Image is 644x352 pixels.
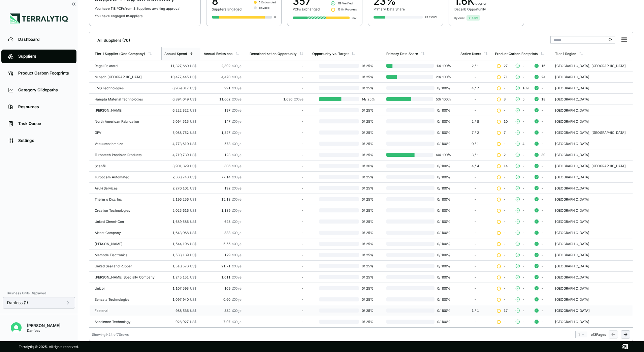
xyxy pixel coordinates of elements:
[555,130,630,135] div: [GEOGRAPHIC_DATA], [GEOGRAPHIC_DATA]
[504,86,506,90] span: -
[95,119,159,123] div: North American Fabrication
[555,119,630,123] div: [GEOGRAPHIC_DATA]
[238,210,239,213] sub: 2
[164,197,196,201] div: 2,196,256
[460,97,490,101] div: -
[164,253,196,257] div: 1,533,139
[504,253,506,257] span: -
[95,231,159,235] div: Alcast Company
[541,197,543,201] span: -
[460,253,490,257] div: -
[504,108,506,112] span: -
[95,75,159,79] div: Nutech [GEOGRAPHIC_DATA]
[359,153,377,157] span: 0 / 25 %
[522,108,524,112] span: -
[190,86,196,90] span: US$
[274,15,276,19] div: 8
[460,119,490,123] div: 2 / 8
[190,197,196,201] span: US$
[522,130,524,135] span: -
[541,86,543,90] span: -
[95,164,159,168] div: Scanfil
[238,110,239,113] sub: 2
[133,6,135,10] span: 3
[232,108,241,112] span: tCO e
[555,64,630,68] div: [GEOGRAPHIC_DATA], [GEOGRAPHIC_DATA]
[522,231,524,235] span: -
[232,97,241,101] span: tCO e
[504,75,508,79] span: 71
[204,97,241,101] div: 11,662
[250,253,303,257] div: -
[95,130,159,135] div: GPV
[204,119,241,123] div: 147
[250,108,303,112] div: -
[18,121,70,126] div: Task Queue
[232,186,241,190] span: tCO e
[95,14,195,18] p: You have engaged Suppliers
[95,242,159,246] div: [PERSON_NAME]
[190,219,196,224] span: US$
[164,175,196,179] div: 2,368,743
[95,264,159,268] div: United Seal and Rubber
[204,108,241,112] div: 197
[190,231,196,235] span: US$
[18,87,70,93] div: Category Glidepaths
[434,253,451,257] span: 0 / 100 %
[555,97,630,101] div: [GEOGRAPHIC_DATA]
[522,253,524,257] span: -
[204,130,241,135] div: 1,327
[164,208,196,212] div: 2,025,616
[425,15,438,19] div: 23 / 100%
[555,186,630,190] div: [GEOGRAPHIC_DATA]
[504,97,506,101] span: 3
[460,186,490,190] div: -
[434,119,451,123] span: 0 / 100 %
[95,64,159,68] div: Regal Rexnord
[541,186,543,190] span: -
[434,231,451,235] span: 0 / 100 %
[250,130,303,135] div: -
[522,208,524,212] span: -
[190,153,196,157] span: US$
[238,177,239,180] sub: 2
[238,221,239,224] sub: 2
[250,197,303,201] div: -
[95,6,195,10] p: You have PCF s from Supplier s awaiting approval
[504,175,506,179] span: -
[359,119,377,123] span: 0 / 25 %
[95,175,159,179] div: Turbocam Automated
[232,253,241,257] span: tCO e
[204,197,241,201] div: 15.18
[504,164,508,168] span: 14
[111,6,116,10] span: 118
[18,54,70,59] div: Suppliers
[204,86,241,90] div: 991
[434,142,451,146] span: 0 / 100 %
[460,197,490,201] div: -
[359,208,377,212] span: 0 / 25 %
[232,130,241,135] span: tCO e
[352,16,357,20] div: 357
[238,154,239,157] sub: 2
[555,108,630,112] div: [GEOGRAPHIC_DATA]
[359,231,377,235] span: 0 / 25 %
[294,97,303,101] span: tCO e
[250,208,303,212] div: -
[541,231,543,235] span: -
[374,7,405,11] div: Primary Data Share
[95,253,159,257] div: Methode Electronics
[238,199,239,202] sub: 2
[359,164,377,168] span: 0 / 30 %
[495,52,538,56] div: Product Carbon Footprints
[190,130,196,135] span: US$
[164,130,196,135] div: 5,088,752
[504,64,508,68] span: 27
[204,142,241,146] div: 573
[434,64,451,68] span: 13 / 100 %
[555,197,630,201] div: [GEOGRAPHIC_DATA]
[232,75,241,79] span: tCO e
[95,208,159,212] div: Creation Technologies
[522,86,528,90] span: 109
[504,219,506,224] span: -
